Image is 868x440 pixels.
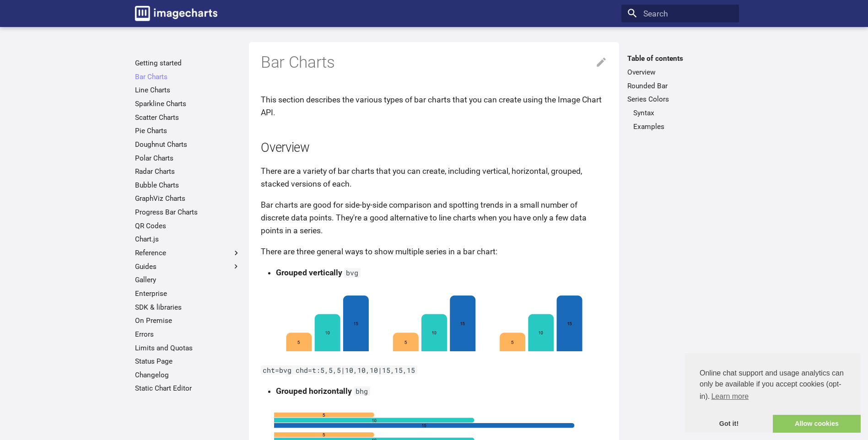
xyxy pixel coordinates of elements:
[627,95,733,104] a: Series Colors
[135,303,241,312] a: SDK & libraries
[135,289,241,298] a: Enterprise
[135,330,241,339] a: Errors
[633,122,733,131] a: Examples
[685,415,773,433] a: dismiss cookie message
[274,287,594,356] img: chart
[135,59,241,68] a: Getting started
[135,316,241,325] a: On Premise
[710,390,750,403] a: learn more about cookies
[135,262,241,271] label: Guides
[276,268,342,277] strong: Grouped vertically
[621,5,739,23] input: Search
[135,154,241,163] a: Polar Charts
[633,108,733,118] a: Syntax
[135,221,241,231] a: QR Codes
[261,139,607,157] h2: Overview
[627,108,733,131] nav: Series Colors
[261,52,607,73] h1: Bar Charts
[135,126,241,135] a: Pie Charts
[261,93,607,119] p: This section describes the various types of bar charts that you can create using the Image Chart ...
[135,357,241,366] a: Status Page
[135,113,241,122] a: Scatter Charts
[261,199,607,237] p: Bar charts are good for side-by-side comparison and spotting trends in a small number of discrete...
[135,275,241,284] a: Gallery
[135,235,241,244] a: Chart.js
[773,415,861,433] a: allow cookies
[685,353,861,433] div: cookieconsent
[135,370,241,380] a: Changelog
[135,140,241,149] a: Doughnut Charts
[621,54,739,63] label: Table of contents
[261,245,607,258] p: There are three general ways to show multiple series in a bar chart:
[135,181,241,190] a: Bubble Charts
[261,165,607,190] p: There are a variety of bar charts that you can create, including vertical, horizontal, grouped, s...
[135,99,241,108] a: Sparkline Charts
[135,6,217,21] img: logo
[135,384,241,393] a: Static Chart Editor
[621,54,739,131] nav: Table of contents
[135,194,241,203] a: GraphViz Charts
[700,368,846,403] span: Online chat support and usage analytics can only be available if you accept cookies (opt-in).
[276,386,352,396] strong: Grouped horizontally
[135,208,241,217] a: Progress Bar Charts
[135,248,241,258] label: Reference
[354,386,370,396] code: bhg
[135,167,241,176] a: Radar Charts
[344,268,361,277] code: bvg
[135,86,241,95] a: Line Charts
[261,365,417,375] code: cht=bvg chd=t:5,5,5|10,10,10|15,15,15
[135,72,241,81] a: Bar Charts
[135,343,241,353] a: Limits and Quotas
[627,81,733,91] a: Rounded Bar
[627,68,733,77] a: Overview
[131,2,221,25] a: Image-Charts documentation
